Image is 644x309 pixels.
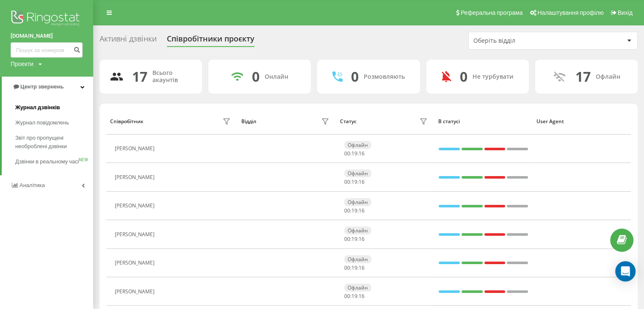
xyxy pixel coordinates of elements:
[473,73,514,80] div: Не турбувати
[241,119,256,124] div: Відділ
[344,207,350,214] span: 00
[536,119,627,124] div: User Agent
[15,130,93,154] a: Звіт про пропущені необроблені дзвінки
[11,8,83,30] img: Ringostat logo
[265,73,288,80] div: Онлайн
[359,150,365,157] span: 16
[344,235,350,243] span: 00
[344,264,350,271] span: 00
[115,146,157,152] div: [PERSON_NAME]
[537,9,603,16] span: Налаштування профілю
[351,207,357,214] span: 19
[359,178,365,185] span: 16
[473,37,575,44] div: Оберіть відділ
[351,235,357,243] span: 19
[2,77,93,97] a: Центр звернень
[11,60,33,68] div: Проекти
[252,69,260,85] div: 0
[115,174,157,180] div: [PERSON_NAME]
[344,255,371,263] div: Офлайн
[351,178,357,185] span: 19
[344,236,365,242] div: : :
[15,157,79,166] span: Дзвінки в реальному часі
[344,169,371,177] div: Офлайн
[344,265,365,271] div: : :
[132,69,147,85] div: 17
[15,119,69,127] span: Журнал повідомлень
[438,119,528,124] div: В статусі
[615,261,636,281] div: Open Intercom Messenger
[359,207,365,214] span: 16
[460,69,467,85] div: 0
[344,284,371,292] div: Офлайн
[575,69,590,85] div: 17
[344,226,371,235] div: Офлайн
[344,151,365,157] div: : :
[364,73,405,80] div: Розмовляють
[344,198,371,206] div: Офлайн
[15,154,93,169] a: Дзвінки в реальному часіNEW
[359,292,365,300] span: 16
[461,9,523,16] span: Реферальна програма
[167,34,254,47] div: Співробітники проєкту
[110,119,144,124] div: Співробітник
[351,69,359,85] div: 0
[359,264,365,271] span: 16
[344,141,371,149] div: Офлайн
[15,134,89,151] span: Звіт про пропущені необроблені дзвінки
[11,32,83,40] a: [DOMAIN_NAME]
[152,69,192,84] div: Всього акаунтів
[19,182,45,188] span: Аналiтика
[11,42,83,58] input: Пошук за номером
[344,208,365,214] div: : :
[595,73,620,80] div: Офлайн
[115,232,157,237] div: [PERSON_NAME]
[351,264,357,271] span: 19
[344,293,365,299] div: : :
[618,9,633,16] span: Вихід
[20,83,64,90] span: Центр звернень
[344,179,365,185] div: : :
[115,289,157,295] div: [PERSON_NAME]
[15,115,93,130] a: Журнал повідомлень
[351,292,357,300] span: 19
[344,178,350,185] span: 00
[359,235,365,243] span: 16
[344,292,350,300] span: 00
[15,103,60,112] span: Журнал дзвінків
[100,34,157,47] div: Активні дзвінки
[115,260,157,266] div: [PERSON_NAME]
[351,150,357,157] span: 19
[344,150,350,157] span: 00
[340,119,356,124] div: Статус
[15,100,93,115] a: Журнал дзвінків
[115,203,157,209] div: [PERSON_NAME]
